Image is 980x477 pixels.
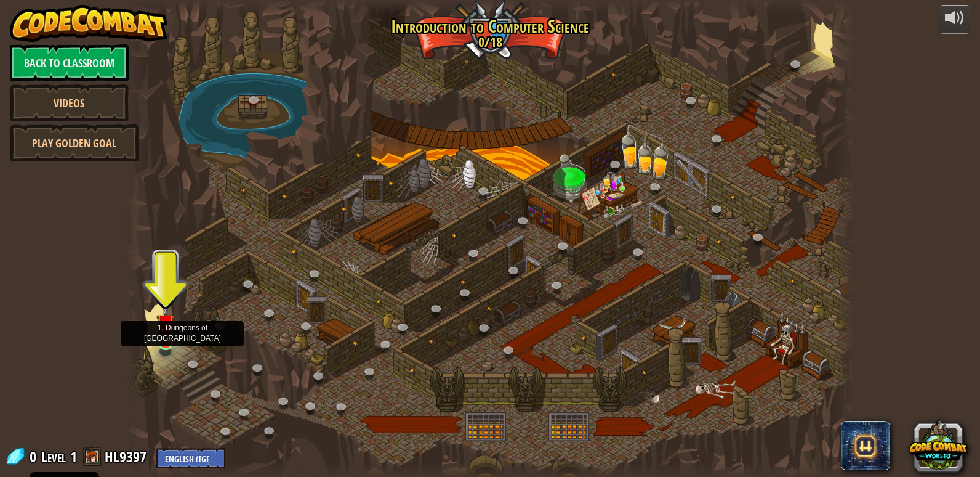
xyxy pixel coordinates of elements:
[70,447,77,467] span: 1
[41,447,66,467] span: Level
[10,5,167,42] img: CodeCombat - Learn how to code by playing a game
[105,447,150,467] a: HL9397
[939,5,970,34] button: Adjust volume
[10,44,129,81] a: Back to Classroom
[30,447,40,467] span: 0
[10,84,129,121] a: Videos
[10,124,139,161] a: Play Golden Goal
[156,302,175,344] img: level-banner-unstarted.png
